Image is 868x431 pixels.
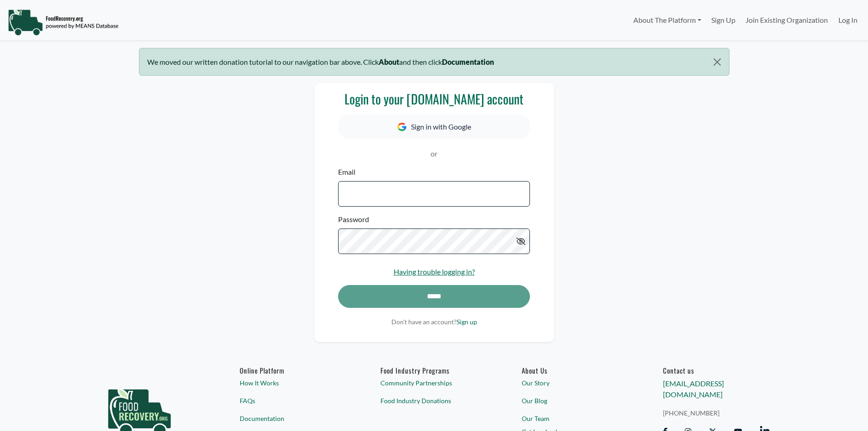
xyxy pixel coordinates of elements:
[338,214,369,225] label: Password
[522,366,628,374] a: About Us
[240,366,346,374] h6: Online Platform
[397,123,406,131] img: Google Icon
[740,11,833,29] a: Join Existing Organization
[833,11,863,29] a: Log In
[240,414,346,423] a: Documentation
[139,48,729,76] div: We moved our written donation tutorial to our navigation bar above. Click and then click
[705,48,729,76] button: Close
[706,11,740,29] a: Sign Up
[394,267,475,276] a: Having trouble logging in?
[380,366,487,374] h6: Food Industry Programs
[338,166,355,177] label: Email
[522,396,628,405] a: Our Blog
[442,57,494,66] b: Documentation
[338,148,529,159] p: or
[522,378,628,388] a: Our Story
[457,318,477,326] a: Sign up
[338,91,529,107] h3: Login to your [DOMAIN_NAME] account
[663,379,724,399] a: [EMAIL_ADDRESS][DOMAIN_NAME]
[379,57,399,66] b: About
[240,378,346,388] a: How It Works
[338,114,529,139] button: Sign in with Google
[380,378,487,388] a: Community Partnerships
[338,317,529,327] p: Don't have an account?
[663,366,770,374] h6: Contact us
[522,414,628,423] a: Our Team
[8,9,118,36] img: NavigationLogo_FoodRecovery-91c16205cd0af1ed486a0f1a7774a6544ea792ac00100771e7dd3ec7c0e58e41.png
[628,11,706,29] a: About The Platform
[240,396,346,405] a: FAQs
[663,408,770,418] a: [PHONE_NUMBER]
[380,396,487,405] a: Food Industry Donations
